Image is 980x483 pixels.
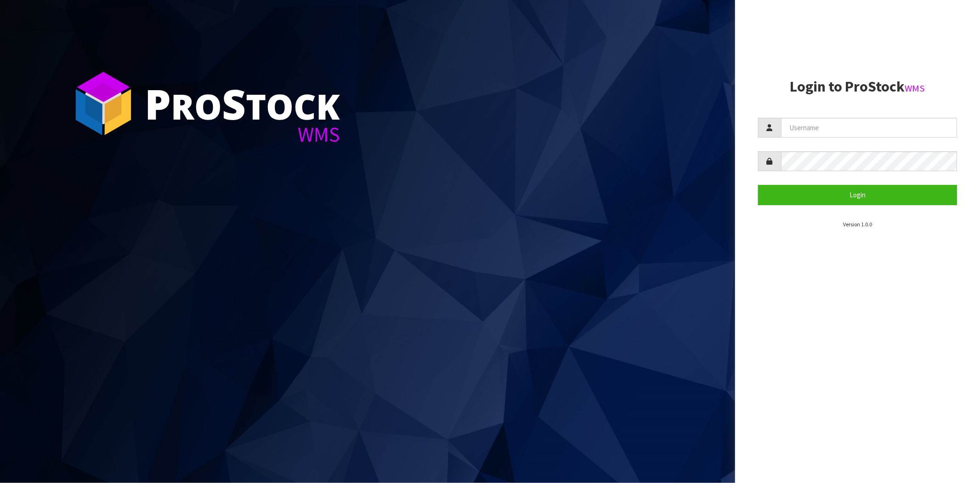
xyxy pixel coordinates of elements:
div: ro tock [145,83,340,124]
input: Username [781,118,957,138]
img: ProStock Cube [69,69,138,138]
h2: Login to ProStock [758,79,957,95]
button: Login [758,185,957,205]
span: P [145,75,171,132]
small: WMS [905,82,925,94]
small: Version 1.0.0 [843,221,872,228]
div: WMS [145,124,340,145]
span: S [222,75,246,132]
